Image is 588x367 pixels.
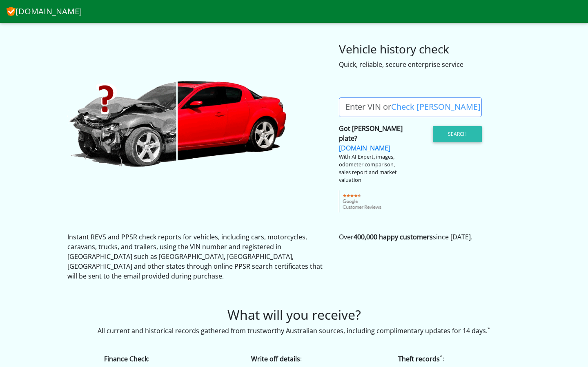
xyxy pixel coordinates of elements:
p: Instant REVS and PPSR check reports for vehicles, including cars, motorcycles, caravans, trucks, ... [67,232,327,281]
strong: Write off details [251,354,300,363]
a: [DOMAIN_NAME] [339,144,390,153]
img: gcr-badge-transparent.png.pagespeed.ce.05XcFOhvEz.png [339,190,386,212]
div: With AI Expert, images, odometer comparison, sales report and market valuation [339,153,404,184]
p: All current and historical records gathered from trustworthy Australian sources, including compli... [6,326,582,336]
strong: Theft records [398,354,440,363]
strong: Got [PERSON_NAME] plate? [339,124,403,143]
label: Enter VIN or [339,97,487,117]
strong: 400,000 happy customers [354,232,433,241]
div: Quick, reliable, secure enterprise service [339,60,521,69]
a: [DOMAIN_NAME] [7,3,82,20]
img: CheckVIN [67,79,288,168]
img: CheckVIN.com.au logo [7,5,16,16]
h2: What will you receive? [6,307,582,323]
p: Over since [DATE]. [339,232,521,242]
strong: Finance Check [104,354,148,363]
h3: Vehicle history check [339,42,521,56]
a: Check [PERSON_NAME] [391,101,481,112]
sup: ^ [440,354,443,360]
button: Search [433,126,482,142]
